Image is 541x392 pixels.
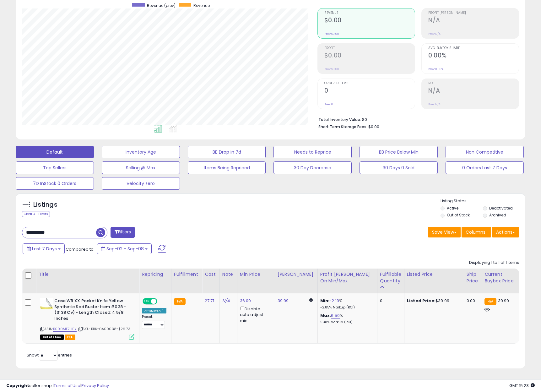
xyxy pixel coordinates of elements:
a: 6.50 [331,313,340,319]
div: Cost [205,271,217,278]
b: Listed Price: [407,298,436,304]
div: 0.00 [467,298,477,304]
div: [PERSON_NAME] [278,271,315,278]
a: 36.00 [240,298,251,304]
strong: Copyright [6,383,29,389]
button: Non Competitive [446,146,524,158]
b: Min: [320,298,330,304]
button: Selling @ Max [102,161,180,174]
div: Repricing [142,271,169,278]
button: Filters [111,227,135,238]
span: ROI [428,82,519,85]
a: -2.19 [329,298,339,304]
button: Velocity zero [102,177,180,190]
div: Title [39,271,137,278]
div: Ship Price [467,271,479,284]
label: Deactivated [489,205,513,211]
span: All listings that are currently out of stock and unavailable for purchase on Amazon [40,335,64,340]
div: Profit [PERSON_NAME] on Min/Max [320,271,375,284]
button: Last 7 Days [23,243,65,254]
b: Case WR XX Pocket Knife Yellow Synthetic Sod Buster Item #038 - (3138 Cv) - Length Closed: 4 5/8 ... [54,298,131,323]
div: Preset: [142,315,166,329]
small: FBA [484,298,496,305]
button: 0 Orders Last 7 Days [446,161,524,174]
div: Amazon AI * [142,308,166,313]
a: Privacy Policy [81,383,109,389]
span: Ordered Items [324,82,415,85]
span: Profit [324,46,415,50]
span: Show: entries [27,352,72,358]
div: seller snap | | [6,383,109,389]
span: | SKU: BRK-CA00038-$26.73 [78,326,130,331]
a: Terms of Use [54,383,80,389]
div: % [320,313,372,324]
span: 2025-09-16 15:23 GMT [509,383,535,389]
small: Prev: 0 [324,102,333,106]
h5: Listings [33,200,57,209]
li: $0 [318,115,514,123]
div: Clear All Filters [22,211,50,217]
h2: N/A [428,87,519,95]
h2: $0.00 [324,17,415,25]
small: Prev: N/A [428,32,441,36]
span: $0.00 [368,124,379,130]
label: Active [447,205,458,211]
div: Min Price [240,271,272,278]
span: Profit [PERSON_NAME] [428,11,519,15]
img: 31HWGwjn06L._SL40_.jpg [40,298,53,309]
span: Revenue [324,11,415,15]
div: Current Buybox Price [484,271,517,284]
span: Columns [466,229,485,235]
div: Disable auto adjust min [240,305,270,324]
h2: $0.00 [324,52,415,60]
small: Prev: N/A [428,102,441,106]
a: 39.99 [278,298,289,304]
div: Listed Price [407,271,461,278]
small: FBA [174,298,186,305]
button: Items Being Repriced [188,161,266,174]
div: % [320,298,372,310]
button: Top Sellers [16,161,94,174]
button: 30 Day Decrease [273,161,352,174]
label: Archived [489,212,506,218]
div: 0 [380,298,399,304]
button: Actions [492,227,519,237]
span: Sep-02 - Sep-08 [106,246,144,252]
b: Total Inventory Value: [318,117,361,122]
button: Default [16,146,94,158]
span: Revenue (prev) [147,3,176,8]
button: Inventory Age [102,146,180,158]
div: Note [222,271,235,278]
button: Save View [428,227,461,237]
h2: 0.00% [428,52,519,60]
div: ASIN: [40,298,134,339]
span: Revenue [193,3,210,8]
span: ON [143,299,151,304]
span: FBA [65,335,75,340]
h2: 0 [324,87,415,95]
span: Compared to: [66,246,95,252]
a: 27.71 [205,298,214,304]
button: BB Drop in 7d [188,146,266,158]
p: 9.38% Markup (ROI) [320,320,372,324]
div: Fulfillment [174,271,199,278]
button: 7D InStock 0 Orders [16,177,94,190]
button: BB Price Below Min [360,146,438,158]
h2: N/A [428,17,519,25]
a: B000MF7HFY [53,326,77,332]
div: Displaying 1 to 1 of 1 items [469,260,519,266]
button: Sep-02 - Sep-08 [97,243,152,254]
p: Listing States: [441,198,525,204]
span: 39.99 [498,298,509,304]
button: 30 Days 0 Sold [360,161,438,174]
span: Last 7 Days [32,246,57,252]
div: Fulfillable Quantity [380,271,402,284]
p: -2.85% Markup (ROI) [320,305,372,310]
span: OFF [156,299,166,304]
button: Columns [462,227,491,237]
span: Avg. Buybox Share [428,46,519,50]
div: $39.99 [407,298,459,304]
label: Out of Stock [447,212,470,218]
small: Prev: 0.00% [428,67,443,71]
a: N/A [222,298,230,304]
